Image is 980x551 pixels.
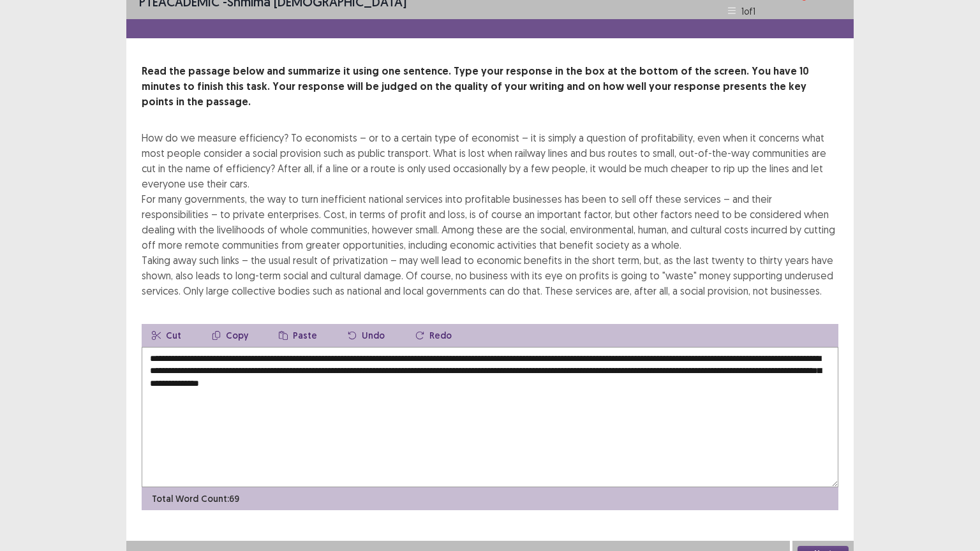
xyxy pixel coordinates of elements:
button: Redo [405,324,462,347]
button: Paste [269,324,327,347]
button: Copy [202,324,258,347]
p: Total Word Count: 69 [152,492,239,506]
button: Undo [338,324,395,347]
p: Read the passage below and summarize it using one sentence. Type your response in the box at the ... [142,64,838,110]
p: 1 of 1 [741,4,755,18]
div: How do we measure efficiency? To economists – or to a certain type of economist – it is simply a ... [142,130,838,298]
button: Cut [142,324,191,347]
